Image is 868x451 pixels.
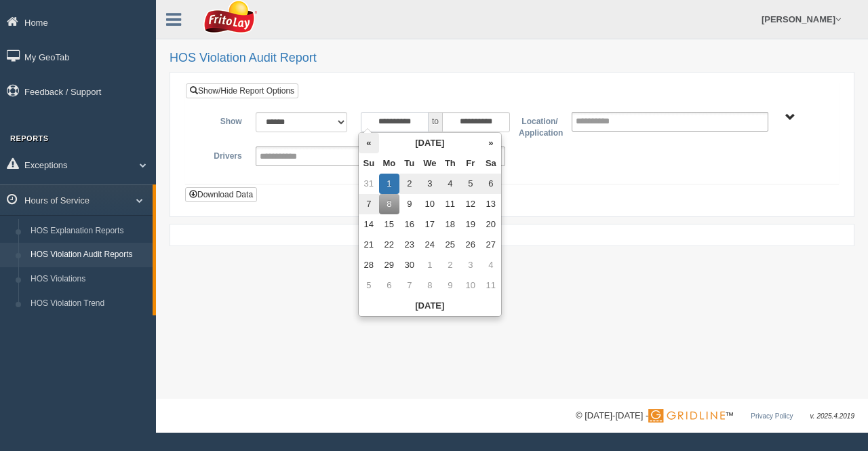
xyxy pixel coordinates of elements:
[359,255,379,275] td: 28
[379,235,399,255] td: 22
[810,412,854,420] span: v. 2025.4.2019
[399,255,420,275] td: 30
[440,174,460,194] td: 4
[460,194,481,214] td: 12
[420,194,440,214] td: 10
[359,153,379,174] th: Su
[359,174,379,194] td: 31
[399,153,420,174] th: Tu
[440,194,460,214] td: 11
[420,255,440,275] td: 1
[359,275,379,296] td: 5
[379,174,399,194] td: 1
[512,112,565,140] label: Location/ Application
[196,112,249,128] label: Show
[460,174,481,194] td: 5
[399,194,420,214] td: 9
[186,83,298,98] a: Show/Hide Report Options
[359,235,379,255] td: 21
[481,255,501,275] td: 4
[24,267,153,292] a: HOS Violations
[185,187,257,202] button: Download Data
[24,292,153,316] a: HOS Violation Trend
[440,235,460,255] td: 25
[379,275,399,296] td: 6
[429,112,442,132] span: to
[420,174,440,194] td: 3
[440,275,460,296] td: 9
[481,214,501,235] td: 20
[420,275,440,296] td: 8
[379,214,399,235] td: 15
[481,153,501,174] th: Sa
[359,214,379,235] td: 14
[379,255,399,275] td: 29
[751,412,793,420] a: Privacy Policy
[576,409,854,423] div: © [DATE]-[DATE] - ™
[481,275,501,296] td: 11
[440,214,460,235] td: 18
[379,153,399,174] th: Mo
[440,255,460,275] td: 2
[481,174,501,194] td: 6
[460,235,481,255] td: 26
[24,243,153,267] a: HOS Violation Audit Reports
[648,409,725,423] img: Gridline
[399,275,420,296] td: 7
[359,194,379,214] td: 7
[481,194,501,214] td: 13
[460,255,481,275] td: 3
[420,214,440,235] td: 17
[359,133,379,153] th: «
[399,235,420,255] td: 23
[460,153,481,174] th: Fr
[24,219,153,243] a: HOS Explanation Reports
[460,214,481,235] td: 19
[481,133,501,153] th: »
[379,133,481,153] th: [DATE]
[420,235,440,255] td: 24
[440,153,460,174] th: Th
[460,275,481,296] td: 10
[359,296,501,316] th: [DATE]
[481,235,501,255] td: 27
[196,146,249,163] label: Drivers
[399,214,420,235] td: 16
[420,153,440,174] th: We
[399,174,420,194] td: 2
[379,194,399,214] td: 8
[170,52,854,65] h2: HOS Violation Audit Report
